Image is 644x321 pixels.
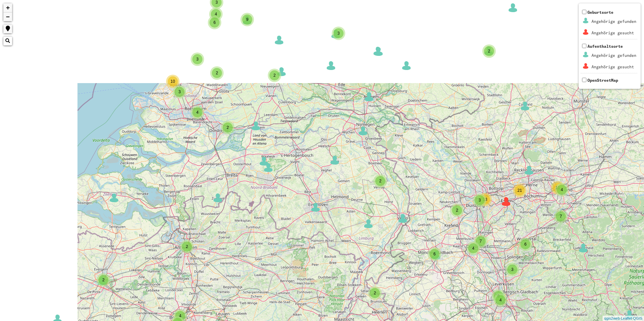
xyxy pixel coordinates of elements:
[591,16,637,27] td: Angehörige gefunden
[555,185,560,190] span: 11
[488,49,490,53] span: 2
[582,16,590,25] img: Geburtsorte_2_Angeh%C3%B6rigegefunden0.png
[582,50,590,59] img: Aufenthaltsorte_1_Angeh%C3%B6rigegefunden0.png
[472,246,475,251] span: 4
[102,278,105,282] span: 2
[3,3,12,12] a: Zoom in
[604,316,620,320] a: qgis2web
[591,28,637,38] td: Angehörige gesucht
[337,31,340,36] span: 3
[196,110,199,115] span: 4
[633,316,642,320] a: QGIS
[179,90,181,94] span: 3
[591,62,637,72] td: Angehörige gesucht
[582,44,586,48] input: AufenthaltsorteAngehörige gefundenAngehörige gesucht
[179,314,182,318] span: 4
[227,125,229,130] span: 2
[581,44,637,73] span: Aufenthaltsorte
[214,20,216,25] span: 6
[170,79,175,84] span: 10
[273,73,276,78] span: 2
[560,214,562,219] span: 7
[582,10,586,14] input: GeburtsorteAngehörige gefundenAngehörige gesucht
[246,17,249,22] span: 9
[581,10,637,39] span: Geburtsorte
[479,198,481,203] span: 3
[215,12,217,16] span: 4
[374,291,376,295] span: 2
[433,252,436,256] span: 6
[500,298,502,302] span: 4
[511,267,514,272] span: 3
[186,244,188,249] span: 2
[582,78,586,82] input: OpenStreetMap
[483,197,487,202] span: 13
[517,188,522,193] span: 21
[379,179,382,183] span: 2
[587,78,618,83] span: OpenStreetMap
[561,187,563,192] span: 4
[216,71,218,75] span: 2
[456,208,458,213] span: 2
[582,28,590,36] img: Geburtsorte_2_Angeh%C3%B6rigegesucht1.png
[621,316,632,320] a: Leaflet
[591,50,637,61] td: Angehörige gefunden
[524,242,527,247] span: 6
[480,239,482,244] span: 7
[3,12,12,21] a: Zoom out
[3,25,12,33] a: Show me where I am
[582,62,590,70] img: Aufenthaltsorte_1_Angeh%C3%B6rigegesucht1.png
[196,57,199,62] span: 3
